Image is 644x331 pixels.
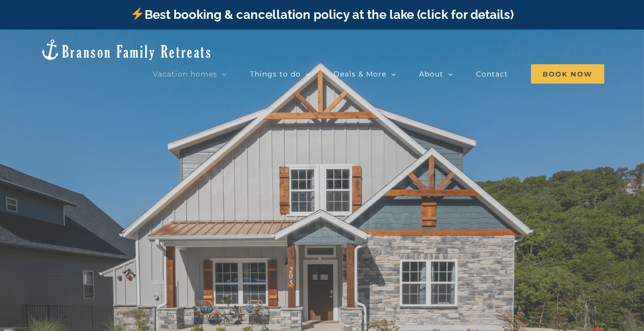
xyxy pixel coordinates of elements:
a: Deals & More [333,64,396,84]
a: Book Now [531,64,604,84]
img: ⚡️ [131,8,144,20]
span: Things to do [250,70,301,78]
span: Book Now [531,64,604,84]
a: Things to do [250,64,311,84]
nav: Main Menu [153,64,604,84]
h1: WHEELCHAIR FRIENDLY [201,160,443,248]
span: About [419,70,443,78]
span: Contact [476,70,508,78]
img: Branson Family Retreats Logo [40,38,212,61]
a: About [419,64,453,84]
span: Vacation homes [153,70,217,78]
a: Best booking & cancellation policy at the lake (click for details) [130,7,513,22]
a: Contact [476,64,508,84]
a: Vacation homes [153,64,227,84]
span: Deals & More [333,70,386,78]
